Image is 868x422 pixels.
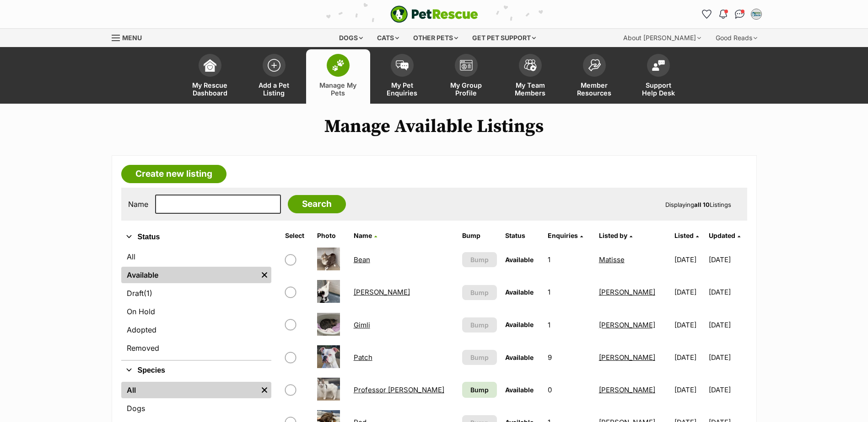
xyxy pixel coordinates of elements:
[121,247,271,360] div: Status
[752,10,761,19] img: Matisse profile pic
[700,7,714,21] a: Favourites
[498,49,562,104] a: My Team Members
[313,228,349,243] th: Photo
[470,320,489,330] span: Bump
[204,59,216,72] img: dashboard-icon-eb2f2d2d3e046f16d808141f083e7271f6b2e854fb5c12c21221c1fb7104beca.svg
[354,321,370,329] a: Gimli
[121,231,271,243] button: Status
[446,81,487,97] span: My Group Profile
[470,385,489,395] span: Bump
[390,5,478,23] a: PetRescue
[121,285,271,301] a: Draft
[544,244,594,275] td: 1
[122,34,142,42] span: Menu
[121,340,271,356] a: Removed
[281,228,313,243] th: Select
[144,288,152,299] span: (1)
[434,49,498,104] a: My Group Profile
[700,7,764,21] ul: Account quick links
[574,81,615,97] span: Member Resources
[396,60,409,70] img: pet-enquiries-icon-7e3ad2cf08bfb03b45e93fb7055b45f3efa6380592205ae92323e6603595dc1f.svg
[709,244,746,275] td: [DATE]
[544,276,594,308] td: 1
[470,353,489,362] span: Bump
[121,303,271,320] a: On Hold
[121,165,226,183] a: Create new listing
[460,60,473,71] img: group-profile-icon-3fa3cf56718a62981997c0bc7e787c4b2cf8bcc04b72c1350f741eb67cf2f40e.svg
[599,385,655,394] a: [PERSON_NAME]
[371,29,405,47] div: Cats
[258,382,271,398] a: Remove filter
[121,400,271,417] a: Dogs
[462,252,497,267] button: Bump
[716,7,731,21] button: Notifications
[470,288,489,297] span: Bump
[709,232,740,239] a: Updated
[370,49,434,104] a: My Pet Enquiries
[466,29,542,47] div: Get pet support
[505,353,534,361] span: Available
[652,60,665,71] img: help-desk-icon-fdf02630f3aa405de69fd3d07c3f3aa587a6932b1a1747fa1d2bba05be0121f9.svg
[671,309,708,341] td: [DATE]
[354,385,444,394] a: Professor [PERSON_NAME]
[501,228,544,243] th: Status
[505,386,534,394] span: Available
[121,322,271,338] a: Adopted
[548,232,578,239] span: translation missing: en.admin.listings.index.attributes.enquiries
[588,59,601,71] img: member-resources-icon-8e73f808a243e03378d46382f2149f9095a855e16c252ad45f914b54edf8863c.svg
[719,10,727,19] img: notifications-46538b983faf8c2785f20acdc204bb7945ddae34d4c08c2a6579f10ce5e182be.svg
[599,255,625,264] a: Matisse
[462,317,497,332] button: Bump
[112,29,148,45] a: Menu
[407,29,464,47] div: Other pets
[671,342,708,373] td: [DATE]
[462,350,497,365] button: Bump
[318,81,359,97] span: Manage My Pets
[709,342,746,373] td: [DATE]
[544,342,594,373] td: 9
[128,200,148,208] label: Name
[709,276,746,308] td: [DATE]
[599,321,655,329] a: [PERSON_NAME]
[510,81,551,97] span: My Team Members
[562,49,626,104] a: Member Resources
[306,49,370,104] a: Manage My Pets
[665,201,731,208] span: Displaying Listings
[390,5,478,23] img: logo-e224e6f780fb5917bec1dbf3a21bbac754714ae5b6737aabdf751b685950b380.svg
[671,276,708,308] td: [DATE]
[354,232,372,239] span: Name
[253,81,295,97] span: Add a Pet Listing
[709,374,746,406] td: [DATE]
[505,288,534,296] span: Available
[458,228,501,243] th: Bump
[470,255,489,264] span: Bump
[524,59,537,71] img: team-members-icon-5396bd8760b3fe7c0b43da4ab00e1e3bb1a5d9ba89233759b79545d2d3fc5d0d.svg
[121,364,271,376] button: Species
[544,309,594,341] td: 1
[288,195,346,213] input: Search
[638,81,679,97] span: Support Help Desk
[354,353,372,362] a: Patch
[121,248,271,265] a: All
[382,81,423,97] span: My Pet Enquiries
[462,285,497,300] button: Bump
[674,232,699,239] a: Listed
[121,267,258,283] a: Available
[333,29,369,47] div: Dogs
[242,49,306,104] a: Add a Pet Listing
[626,49,690,104] a: Support Help Desk
[462,382,497,398] a: Bump
[121,382,258,398] a: All
[505,321,534,328] span: Available
[354,288,410,296] a: [PERSON_NAME]
[599,232,632,239] a: Listed by
[733,7,747,21] a: Conversations
[599,353,655,362] a: [PERSON_NAME]
[189,81,231,97] span: My Rescue Dashboard
[268,59,280,72] img: add-pet-listing-icon-0afa8454b4691262ce3f59096e99ab1cd57d4a30225e0717b998d2c9b9846f56.svg
[694,201,710,208] strong: all 10
[354,232,377,239] a: Name
[617,29,707,47] div: About [PERSON_NAME]
[258,267,271,283] a: Remove filter
[332,59,345,71] img: manage-my-pets-icon-02211641906a0b7f246fdf0571729dbe1e7629f14944591b6c1af311fb30b64b.svg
